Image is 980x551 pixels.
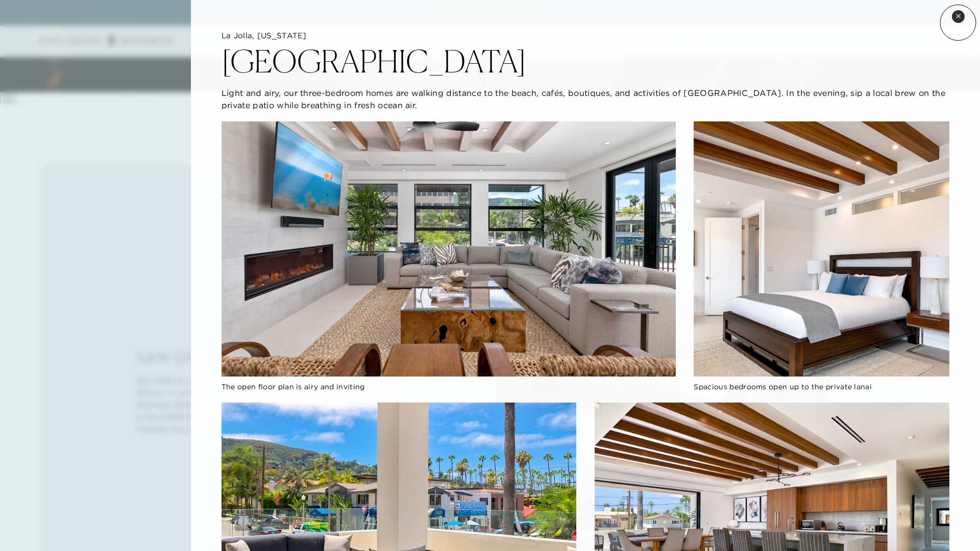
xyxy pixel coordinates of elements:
span: The open floor plan is airy and inviting [222,382,365,391]
span: Spacious bedrooms open up to the private lanai [694,382,872,391]
iframe: Qualified Messenger [970,541,980,551]
p: Light and airy, our three-bedroom homes are walking distance to the beach, cafés, boutiques, and ... [222,87,949,111]
h2: [GEOGRAPHIC_DATA] [222,46,526,77]
h5: La Jolla, [US_STATE] [222,31,949,41]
